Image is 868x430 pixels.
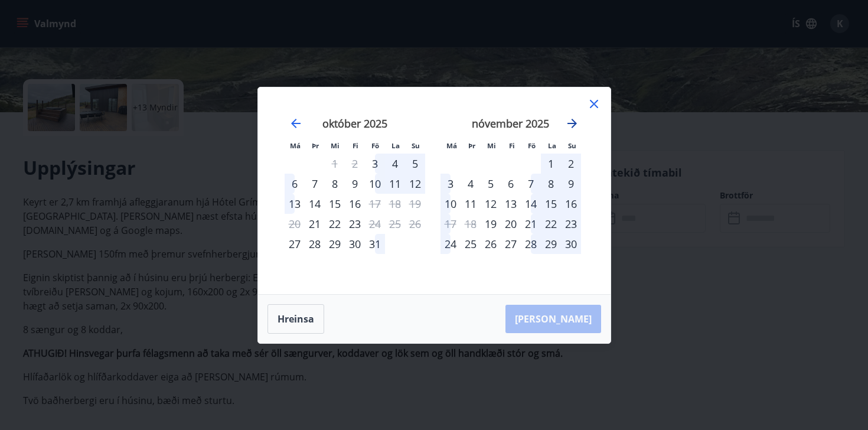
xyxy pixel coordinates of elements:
[365,154,385,174] div: Aðeins innritun í boði
[345,234,365,254] div: 30
[541,214,561,234] div: 22
[440,194,461,214] td: Choose mánudagur, 10. nóvember 2025 as your check-in date. It’s available.
[541,154,561,174] td: Choose laugardagur, 1. nóvember 2025 as your check-in date. It’s available.
[541,174,561,194] div: 8
[541,194,561,214] div: 15
[461,174,481,194] div: 4
[446,141,457,150] small: Má
[345,214,365,234] div: 23
[501,194,521,214] div: 13
[561,214,581,234] td: Choose sunnudagur, 23. nóvember 2025 as your check-in date. It’s available.
[285,194,305,214] div: 13
[461,194,481,214] div: 11
[481,234,501,254] td: Choose miðvikudagur, 26. nóvember 2025 as your check-in date. It’s available.
[345,154,365,174] td: Not available. fimmtudagur, 2. október 2025
[412,141,420,150] small: Su
[561,154,581,174] td: Choose sunnudagur, 2. nóvember 2025 as your check-in date. It’s available.
[509,141,515,150] small: Fi
[481,194,501,214] td: Choose miðvikudagur, 12. nóvember 2025 as your check-in date. It’s available.
[541,154,561,174] div: 1
[561,154,581,174] div: 2
[385,214,405,234] td: Not available. laugardagur, 25. október 2025
[541,174,561,194] td: Choose laugardagur, 8. nóvember 2025 as your check-in date. It’s available.
[461,214,481,234] td: Not available. þriðjudagur, 18. nóvember 2025
[405,174,425,194] div: 12
[285,234,305,254] td: Choose mánudagur, 27. október 2025 as your check-in date. It’s available.
[561,194,581,214] td: Choose sunnudagur, 16. nóvember 2025 as your check-in date. It’s available.
[285,234,305,254] div: Aðeins innritun í boði
[501,174,521,194] td: Choose fimmtudagur, 6. nóvember 2025 as your check-in date. It’s available.
[541,214,561,234] td: Choose laugardagur, 22. nóvember 2025 as your check-in date. It’s available.
[385,154,405,174] td: Choose laugardagur, 4. október 2025 as your check-in date. It’s available.
[345,174,365,194] td: Choose fimmtudagur, 9. október 2025 as your check-in date. It’s available.
[405,154,425,174] div: 5
[501,234,521,254] td: Choose fimmtudagur, 27. nóvember 2025 as your check-in date. It’s available.
[561,234,581,254] div: 30
[285,174,305,194] td: Choose mánudagur, 6. október 2025 as your check-in date. It’s available.
[501,174,521,194] div: 6
[285,174,305,194] div: 6
[385,194,405,214] td: Not available. laugardagur, 18. október 2025
[487,141,496,150] small: Mi
[461,234,481,254] div: 25
[305,234,325,254] div: 28
[325,214,345,234] td: Choose miðvikudagur, 22. október 2025 as your check-in date. It’s available.
[472,116,549,131] strong: nóvember 2025
[365,214,385,234] div: Aðeins útritun í boði
[481,174,501,194] div: 5
[405,154,425,174] td: Choose sunnudagur, 5. október 2025 as your check-in date. It’s available.
[285,214,305,234] td: Not available. mánudagur, 20. október 2025
[521,174,541,194] td: Choose föstudagur, 7. nóvember 2025 as your check-in date. It’s available.
[405,214,425,234] td: Not available. sunnudagur, 26. október 2025
[345,194,365,214] div: 16
[405,194,425,214] td: Not available. sunnudagur, 19. október 2025
[312,141,319,150] small: Þr
[325,154,345,174] td: Not available. miðvikudagur, 1. október 2025
[440,194,461,214] div: 10
[521,234,541,254] div: 28
[521,234,541,254] td: Choose föstudagur, 28. nóvember 2025 as your check-in date. It’s available.
[353,141,358,150] small: Fi
[521,194,541,214] td: Choose föstudagur, 14. nóvember 2025 as your check-in date. It’s available.
[267,304,324,334] button: Hreinsa
[481,214,501,234] div: Aðeins innritun í boði
[541,194,561,214] td: Choose laugardagur, 15. nóvember 2025 as your check-in date. It’s available.
[289,116,303,131] div: Move backward to switch to the previous month.
[305,194,325,214] td: Choose þriðjudagur, 14. október 2025 as your check-in date. It’s available.
[548,141,556,150] small: La
[365,154,385,174] td: Choose föstudagur, 3. október 2025 as your check-in date. It’s available.
[481,214,501,234] td: Choose miðvikudagur, 19. nóvember 2025 as your check-in date. It’s available.
[331,141,340,150] small: Mi
[325,234,345,254] div: 29
[481,194,501,214] div: 12
[345,234,365,254] td: Choose fimmtudagur, 30. október 2025 as your check-in date. It’s available.
[371,141,379,150] small: Fö
[365,174,385,194] div: 10
[468,141,475,150] small: Þr
[440,214,461,234] td: Not available. mánudagur, 17. nóvember 2025
[325,194,345,214] div: 15
[561,234,581,254] td: Choose sunnudagur, 30. nóvember 2025 as your check-in date. It’s available.
[325,194,345,214] td: Choose miðvikudagur, 15. október 2025 as your check-in date. It’s available.
[305,194,325,214] div: 14
[365,234,385,254] td: Choose föstudagur, 31. október 2025 as your check-in date. It’s available.
[305,214,325,234] td: Choose þriðjudagur, 21. október 2025 as your check-in date. It’s available.
[440,234,461,254] td: Choose mánudagur, 24. nóvember 2025 as your check-in date. It’s available.
[365,174,385,194] td: Choose föstudagur, 10. október 2025 as your check-in date. It’s available.
[322,116,387,131] strong: október 2025
[305,214,325,234] div: Aðeins innritun í boði
[285,194,305,214] td: Choose mánudagur, 13. október 2025 as your check-in date. It’s available.
[365,234,385,254] div: 31
[305,234,325,254] td: Choose þriðjudagur, 28. október 2025 as your check-in date. It’s available.
[365,194,385,214] div: Aðeins útritun í boði
[541,234,561,254] td: Choose laugardagur, 29. nóvember 2025 as your check-in date. It’s available.
[521,214,541,234] div: 21
[272,102,596,280] div: Calendar
[565,116,579,131] div: Move forward to switch to the next month.
[405,174,425,194] td: Choose sunnudagur, 12. október 2025 as your check-in date. It’s available.
[305,174,325,194] div: 7
[385,154,405,174] div: 4
[561,174,581,194] td: Choose sunnudagur, 9. nóvember 2025 as your check-in date. It’s available.
[440,174,461,194] div: 3
[305,174,325,194] td: Choose þriðjudagur, 7. október 2025 as your check-in date. It’s available.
